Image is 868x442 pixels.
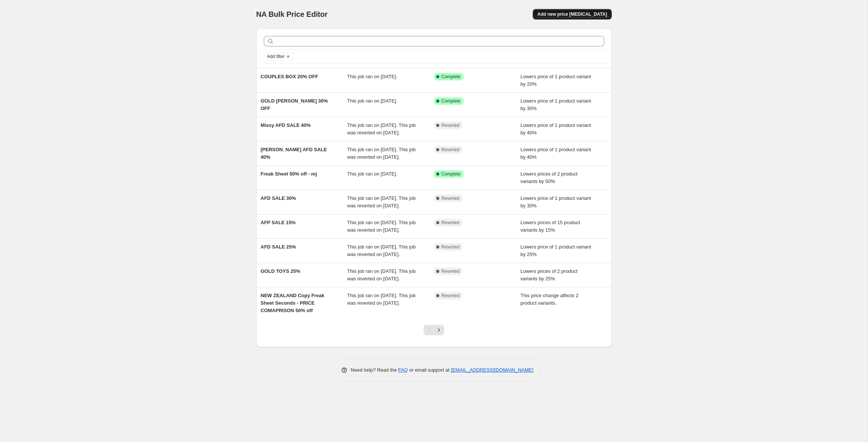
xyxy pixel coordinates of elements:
[261,244,296,250] span: AFD SALE 25%
[441,74,461,80] span: Complete
[520,98,591,111] span: Lowers price of 1 product variant by 30%
[533,9,611,19] button: Add new price [MEDICAL_DATA]
[520,74,591,87] span: Lowers price of 1 product variant by 20%
[441,195,460,201] span: Reverted
[441,122,460,128] span: Reverted
[441,293,460,299] span: Reverted
[520,293,578,306] span: This price change affects 2 product variants.
[441,268,460,274] span: Reverted
[261,98,328,111] span: GOLD [PERSON_NAME] 30% OFF
[347,147,416,160] span: This job ran on [DATE]. This job was reverted on [DATE].
[347,74,397,79] span: This job ran on [DATE].
[261,195,296,201] span: AFD SALE 30%
[261,122,311,128] span: Missy AFD SALE 40%
[261,293,324,313] span: NEW ZEALAND Copy Freak Sheet Seconds - PRICE COMAPRISON 50% off
[347,195,416,208] span: This job ran on [DATE]. This job was reverted on [DATE].
[264,52,294,61] button: Add filter
[520,268,577,281] span: Lowers prices of 2 product variants by 25%
[347,220,416,233] span: This job ran on [DATE]. This job was reverted on [DATE].
[347,122,416,135] span: This job ran on [DATE]. This job was reverted on [DATE].
[520,122,591,135] span: Lowers price of 1 product variant by 40%
[347,244,416,257] span: This job ran on [DATE]. This job was reverted on [DATE].
[408,367,451,373] span: or email support at
[537,11,607,17] span: Add new price [MEDICAL_DATA]
[347,268,416,281] span: This job ran on [DATE]. This job was reverted on [DATE].
[398,367,408,373] a: FAQ
[520,195,591,208] span: Lowers price of 1 product variant by 30%
[351,367,398,373] span: Need help? Read the
[261,171,317,177] span: Freak Sheet 50% off - mj
[520,244,591,257] span: Lowers price of 1 product variant by 25%
[261,147,327,160] span: [PERSON_NAME] AFD SALE 40%
[441,98,461,104] span: Complete
[261,74,318,79] span: COUPLES BOX 20% OFF
[347,98,397,104] span: This job ran on [DATE].
[520,147,591,160] span: Lowers price of 1 product variant by 40%
[441,147,460,153] span: Reverted
[261,268,300,274] span: GOLD TOYS 25%
[261,220,296,225] span: AFP SALE 15%
[520,220,580,233] span: Lowers prices of 15 product variants by 15%
[441,244,460,250] span: Reverted
[267,54,285,60] span: Add filter
[441,171,461,177] span: Complete
[424,325,444,335] nav: Pagination
[451,367,533,373] a: [EMAIL_ADDRESS][DOMAIN_NAME]
[256,10,328,18] span: NA Bulk Price Editor
[520,171,577,184] span: Lowers prices of 2 product variants by 50%
[441,220,460,226] span: Reverted
[434,325,444,335] button: Next
[347,293,416,306] span: This job ran on [DATE]. This job was reverted on [DATE].
[347,171,397,177] span: This job ran on [DATE].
